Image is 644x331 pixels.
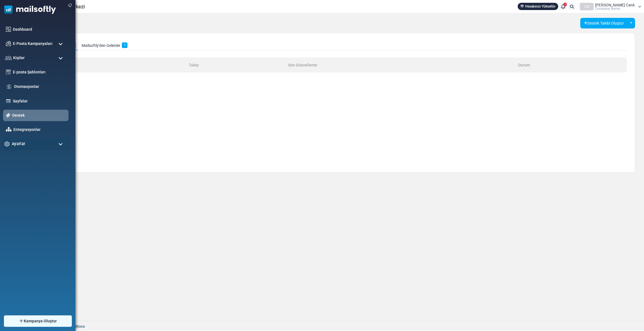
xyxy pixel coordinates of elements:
span: E-Posta Kampanyaları [13,41,53,47]
a: 1 [559,3,567,10]
footer: 2025 [18,321,644,331]
a: E-posta Şablonları [13,69,66,75]
a: Entegrasyonlar [13,127,66,133]
a: Otomasyonlar [14,84,66,90]
span: Kişiler [13,55,25,61]
span: [PERSON_NAME] Canlı [595,3,634,7]
img: dashboard-icon.svg [6,27,11,32]
img: support-icon-active.svg [6,113,10,117]
th: Son Güncelleme [286,57,516,73]
span: Kampanya Oluştur [24,318,57,324]
img: settings-icon.svg [4,141,10,147]
img: landing_pages.svg [6,99,11,104]
img: campaigns-icon.png [6,41,11,46]
img: contacts-icon.svg [5,56,12,60]
span: 1 [122,42,127,48]
a: CN [PERSON_NAME] Canlı Company Name [580,3,641,10]
th: Talep [186,57,286,73]
span: Ayarlar [12,141,25,147]
a: Dashboard [13,27,66,32]
a: Sayfalar [13,98,66,104]
a: Hesabınızı Yükseltin [518,3,558,10]
button: Destek Talebi Oluştur [580,18,628,28]
img: email-templates-icon.svg [6,69,11,75]
a: Mailsoftly'den Gelenler1 [80,41,129,50]
div: CN [580,3,594,10]
th: Oluşturan [35,57,186,73]
span: 1 [564,3,567,6]
span: Company Name [595,7,620,10]
a: Destek [12,112,66,118]
img: workflow.svg [6,83,12,90]
th: Durum [516,57,627,73]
